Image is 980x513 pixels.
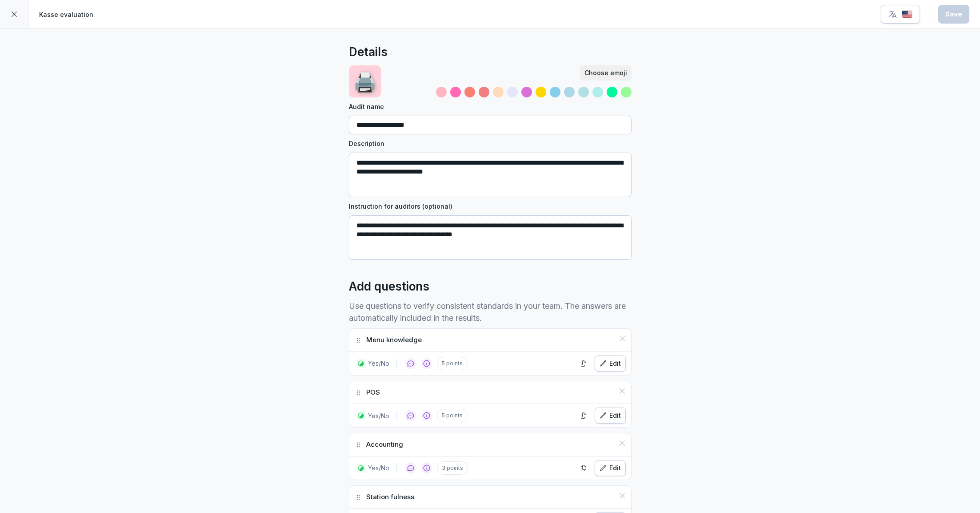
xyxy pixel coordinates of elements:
div: Edit [600,463,621,473]
p: Use questions to verify consistent standards in your team. The answers are automatically included... [349,300,632,324]
p: Yes/No [368,463,389,473]
p: Accounting [366,440,403,450]
label: Audit name [349,102,632,111]
p: 3 points [437,461,468,475]
p: Menu knowledge [366,335,422,345]
label: Description [349,139,632,148]
label: Instruction for auditors (optional) [349,202,632,211]
div: Edit [600,411,621,420]
button: Choose emoji [580,65,632,81]
div: Save [945,9,962,19]
p: 🖨️ [353,68,376,96]
div: Choose emoji [584,68,627,78]
button: Edit [595,355,626,372]
p: Kasse evaluation [39,10,93,19]
p: POS [366,388,380,398]
p: Station fulness [366,492,414,502]
button: Edit [595,460,626,476]
button: Edit [595,408,626,424]
h2: Details [349,43,388,61]
p: 5 points [437,357,468,370]
img: us.svg [902,10,912,19]
p: Yes/No [368,411,389,420]
p: 5 points [437,409,468,422]
button: Save [938,5,969,24]
p: Yes/No [368,359,389,368]
div: Edit [600,359,621,368]
h2: Add questions [349,278,429,295]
